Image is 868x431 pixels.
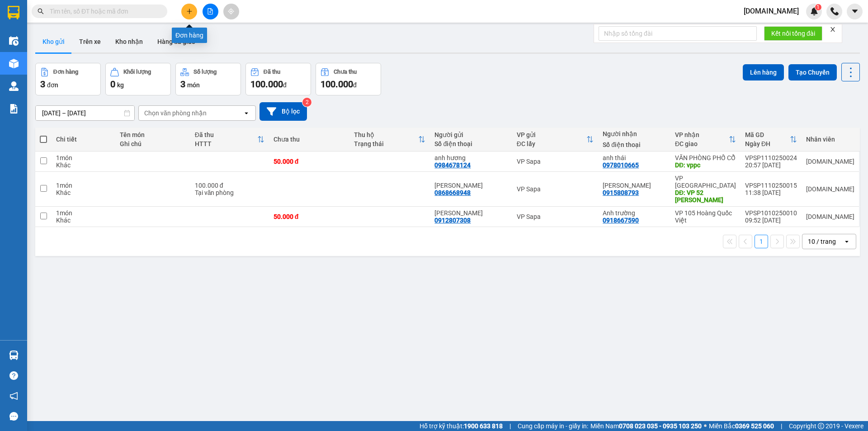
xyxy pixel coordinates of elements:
div: Chị Huyền [603,182,666,189]
div: Trạng thái [354,140,418,147]
span: | [781,421,782,431]
span: aim [228,8,234,14]
img: warehouse-icon [9,59,19,68]
div: VP Sapa [517,158,594,165]
span: 100.000 [250,79,283,90]
span: đ [353,81,357,89]
span: 100.000 [321,79,353,90]
span: close [830,26,836,33]
strong: 1900 633 818 [464,422,503,430]
div: ĐC giao [675,140,729,147]
div: 10 / trang [808,237,836,246]
span: ⚪️ [704,424,707,428]
button: plus [181,4,197,19]
div: Chi tiết [56,136,110,143]
span: file-add [207,8,213,14]
button: file-add [203,4,218,19]
div: 0915808793 [603,189,639,196]
div: Anh Khánh [434,209,507,217]
th: Toggle SortBy [512,128,599,152]
span: Miền Bắc [709,421,774,431]
img: warehouse-icon [9,36,19,46]
div: Số điện thoại [434,140,507,147]
div: anh thái [603,154,666,161]
div: VP Sapa [517,213,594,220]
div: 50.000 đ [274,158,345,165]
img: warehouse-icon [9,81,19,91]
span: search [38,8,44,14]
button: Kết nối tổng đài [764,26,822,41]
img: icon-new-feature [810,7,818,15]
span: kg [117,81,124,89]
span: 1 [816,4,820,10]
div: VPSP1110250015 [745,182,797,189]
img: warehouse-icon [9,350,19,360]
button: Kho gửi [35,31,72,52]
button: Hàng đã giao [150,31,203,52]
div: Nhân viên [806,136,854,143]
div: 0912807308 [434,217,471,224]
div: DĐ: vppc [675,161,736,169]
th: Toggle SortBy [670,128,741,152]
div: Khối lượng [123,69,151,75]
div: VPSP1110250024 [745,154,797,161]
div: 1 món [56,182,110,189]
div: 100.000 đ [195,182,264,189]
span: 3 [180,79,185,90]
button: Trên xe [72,31,108,52]
div: HTTT [195,140,257,147]
button: caret-down [847,4,863,19]
div: DĐ: VP 52 Đào Duy Từ [675,189,736,204]
span: | [509,421,511,431]
span: đơn [47,81,58,89]
div: VĂN PHÒNG PHỐ CỔ [675,154,736,161]
div: Đã thu [264,69,280,75]
svg: open [843,238,850,245]
sup: 1 [815,4,821,10]
div: 0984678124 [434,161,471,169]
div: Chọn văn phòng nhận [144,109,207,118]
div: hoaht.got [806,158,854,165]
div: VP [GEOGRAPHIC_DATA] [675,175,736,189]
div: 1 món [56,154,110,161]
strong: 0369 525 060 [735,422,774,430]
div: 50.000 đ [274,213,345,220]
button: 1 [755,235,768,248]
button: Kho nhận [108,31,150,52]
div: Tại văn phòng [195,189,264,196]
div: Ghi chú [120,140,186,147]
div: VPSP1010250010 [745,209,797,217]
div: Anh Tiến [434,182,507,189]
strong: 0708 023 035 - 0935 103 250 [619,422,702,430]
div: anh hương [434,154,507,161]
span: copyright [818,423,824,429]
span: món [187,81,200,89]
div: Ngày ĐH [745,140,790,147]
input: Nhập số tổng đài [599,26,757,41]
sup: 2 [302,98,311,107]
input: Select a date range. [36,106,134,120]
div: ĐC lấy [517,140,587,147]
div: Người gửi [434,131,507,138]
span: 0 [110,79,115,90]
button: Tạo Chuyến [788,64,837,81]
img: logo-vxr [8,6,19,19]
div: Đơn hàng [53,69,78,75]
svg: open [243,109,250,117]
th: Toggle SortBy [349,128,430,152]
div: Khác [56,161,110,169]
span: [DOMAIN_NAME] [736,5,806,17]
div: Đã thu [195,131,257,138]
button: Đơn hàng3đơn [35,63,101,95]
span: message [9,412,18,421]
div: 0868668948 [434,189,471,196]
div: VP nhận [675,131,729,138]
span: question-circle [9,371,18,380]
div: hoaht.got [806,213,854,220]
span: Cung cấp máy in - giấy in: [518,421,588,431]
span: Hỗ trợ kỹ thuật: [420,421,503,431]
span: 3 [40,79,45,90]
div: Khác [56,217,110,224]
button: Bộ lọc [259,102,307,121]
input: Tìm tên, số ĐT hoặc mã đơn [50,6,156,16]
